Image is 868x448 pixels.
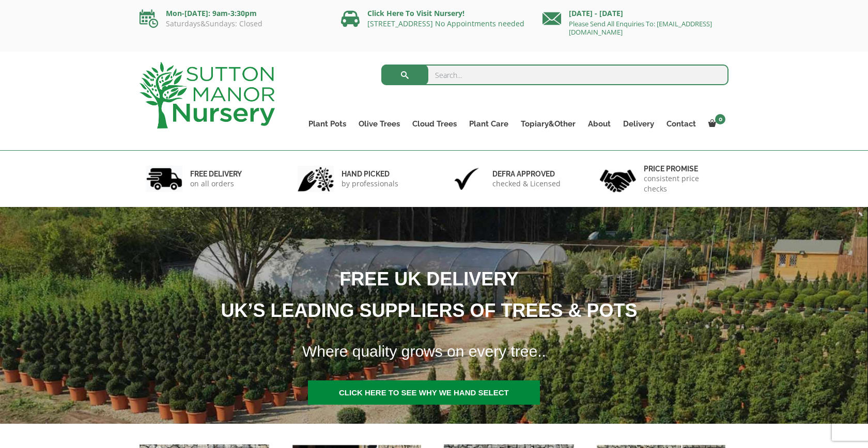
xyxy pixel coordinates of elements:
img: 4.jpg [600,163,636,195]
a: Olive Trees [352,117,406,131]
input: Search... [381,65,729,85]
a: Click Here To Visit Nursery! [367,8,464,18]
img: 3.jpg [448,166,485,192]
h1: Where quality grows on every tree.. [289,336,797,367]
a: Contact [660,117,702,131]
p: checked & Licensed [492,179,561,189]
h6: Defra approved [492,169,561,179]
h1: FREE UK DELIVERY UK’S LEADING SUPPLIERS OF TREES & POTS [49,263,796,326]
p: [DATE] - [DATE] [542,7,729,20]
a: [STREET_ADDRESS] No Appointments needed [367,19,524,28]
a: Topiary&Other [515,117,582,131]
a: Plant Pots [302,117,352,131]
a: Plant Care [463,117,515,131]
img: 1.jpg [146,166,182,192]
p: Saturdays&Sundays: Closed [139,20,326,28]
span: 0 [715,114,725,124]
a: 0 [702,117,729,131]
p: on all orders [190,179,242,189]
img: 2.jpg [298,166,334,192]
a: Delivery [617,117,660,131]
p: consistent price checks [644,173,722,194]
h6: hand picked [342,169,398,179]
a: About [582,117,617,131]
p: Mon-[DATE]: 9am-3:30pm [139,7,326,20]
h6: Price promise [644,164,722,173]
a: Please Send All Enquiries To: [EMAIL_ADDRESS][DOMAIN_NAME] [569,19,712,37]
h6: FREE DELIVERY [190,169,242,179]
p: by professionals [342,179,398,189]
a: Cloud Trees [406,117,463,131]
img: logo [139,62,275,129]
